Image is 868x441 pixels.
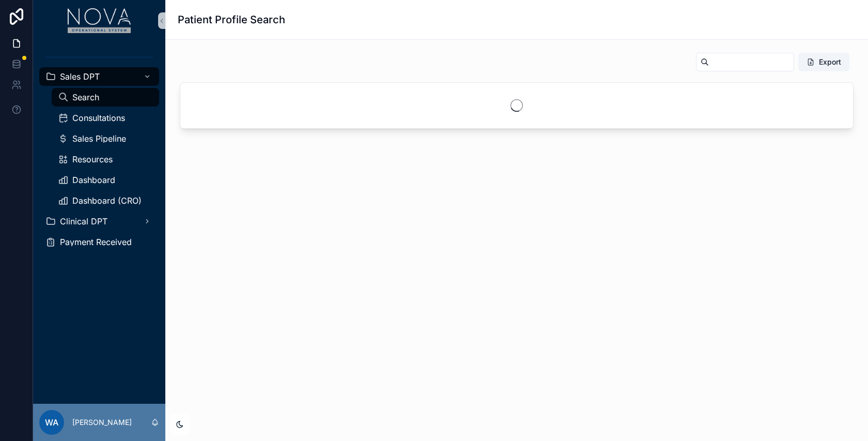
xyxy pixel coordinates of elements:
[72,93,99,101] span: Search
[52,171,159,189] a: Dashboard
[52,109,159,127] a: Consultations
[39,67,159,86] a: Sales DPT
[52,88,159,107] a: Search
[72,114,125,122] span: Consultations
[60,217,107,225] span: Clinical DPT
[60,238,132,246] span: Payment Received
[72,196,142,205] span: Dashboard (CRO)
[39,212,159,231] a: Clinical DPT
[68,8,131,33] img: App logo
[798,53,849,71] button: Export
[52,129,159,148] a: Sales Pipeline
[72,417,132,428] p: [PERSON_NAME]
[72,155,113,163] span: Resources
[45,416,58,429] span: WA
[39,233,159,251] a: Payment Received
[72,134,126,143] span: Sales Pipeline
[33,41,165,265] div: scrollable content
[52,191,159,210] a: Dashboard (CRO)
[60,72,100,81] span: Sales DPT
[178,12,285,27] h1: Patient Profile Search
[52,150,159,169] a: Resources
[72,176,115,184] span: Dashboard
